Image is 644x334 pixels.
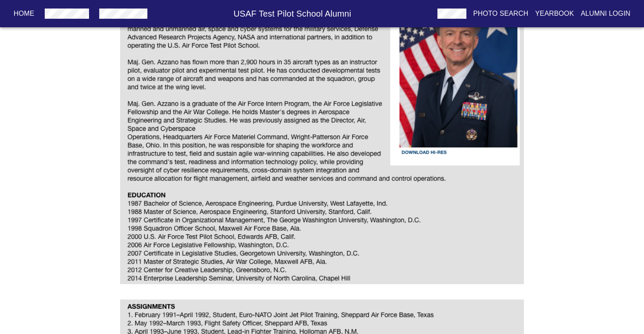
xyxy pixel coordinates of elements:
[14,9,34,19] p: Home
[578,6,634,21] button: Alumni Login
[581,9,631,19] p: Alumni Login
[10,6,38,21] button: Home
[532,6,577,21] button: Yearbook
[473,9,529,19] p: Photo Search
[535,9,574,19] p: Yearbook
[470,6,532,21] button: Photo Search
[151,7,434,20] h6: USAF Test Pilot School Alumni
